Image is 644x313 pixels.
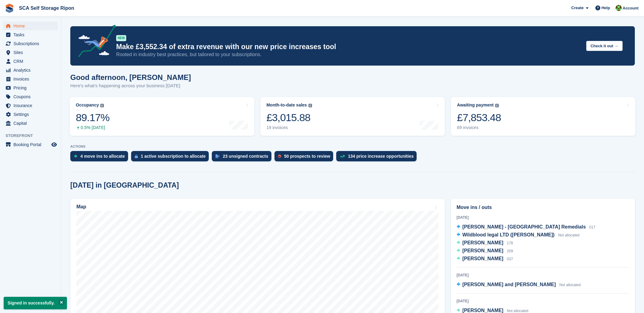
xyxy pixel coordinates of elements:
[3,101,58,110] a: menu
[284,154,330,159] div: 50 prospects to review
[457,281,581,289] a: [PERSON_NAME] and [PERSON_NAME] Not allocated
[3,75,58,83] a: menu
[70,73,191,81] h1: Good afternoon, [PERSON_NAME]
[462,240,503,245] span: [PERSON_NAME]
[13,57,50,66] span: CRM
[76,111,109,124] div: 89.17%
[76,204,86,210] h2: Map
[3,48,58,57] a: menu
[462,224,586,229] span: [PERSON_NAME] - [GEOGRAPHIC_DATA] Remedials
[308,104,312,107] img: icon-info-grey-7440780725fd019a000dd9b08b2336e03edf1995a4989e88bcd33f0948082b44.svg
[13,48,50,57] span: Sites
[3,92,58,101] a: menu
[457,215,629,220] div: [DATE]
[100,104,104,107] img: icon-info-grey-7440780725fd019a000dd9b08b2336e03edf1995a4989e88bcd33f0948082b44.svg
[13,119,50,128] span: Capital
[336,151,420,164] a: 134 price increase opportunities
[559,283,581,287] span: Not allocated
[507,257,513,261] span: 037
[457,125,501,130] div: 69 invoices
[457,247,513,255] a: [PERSON_NAME] 209
[223,154,268,159] div: 23 unsigned contracts
[70,97,254,136] a: Occupancy 89.17% 0.5% [DATE]
[70,151,131,164] a: 4 move ins to allocate
[340,155,345,158] img: price_increase_opportunities-93ffe204e8149a01c8c9dc8f82e8f89637d9d84a8eef4429ea346261dce0b2c0.svg
[558,233,580,237] span: Not allocated
[348,154,414,159] div: 134 price increase opportunities
[457,231,580,239] a: Wildblood legal LTD ([PERSON_NAME]) Not allocated
[278,154,281,158] img: prospect-51fa495bee0391a8d652442698ab0144808aea92771e9ea1ae160a38d050c398.svg
[3,57,58,66] a: menu
[462,256,503,261] span: [PERSON_NAME]
[457,204,629,211] h2: Move ins / outs
[623,5,638,11] span: Account
[451,97,635,136] a: Awaiting payment £7,853.48 69 invoices
[76,103,99,108] div: Occupancy
[457,223,595,231] a: [PERSON_NAME] - [GEOGRAPHIC_DATA] Remedials 017
[73,25,116,59] img: price-adjustments-announcement-icon-8257ccfd72463d97f412b2fc003d46551f7dbcb40ab6d574587a9cd5c0d94...
[507,249,513,253] span: 209
[3,39,58,48] a: menu
[13,75,50,83] span: Invoices
[462,308,503,313] span: [PERSON_NAME]
[3,140,58,149] a: menu
[457,298,629,304] div: [DATE]
[457,255,513,263] a: [PERSON_NAME] 037
[13,101,50,110] span: Insurance
[70,145,635,149] p: ACTIONS
[5,4,14,13] img: stora-icon-8386f47178a22dfd0bd8f6a31ec36ba5ce8667c1dd55bd0f319d3a0aa187defe.svg
[3,66,58,74] a: menu
[571,5,583,11] span: Create
[13,39,50,48] span: Subscriptions
[3,119,58,128] a: menu
[457,272,629,278] div: [DATE]
[462,248,503,253] span: [PERSON_NAME]
[274,151,337,164] a: 50 prospects to review
[457,239,513,247] a: [PERSON_NAME] 178
[267,125,312,130] div: 19 invoices
[3,84,58,92] a: menu
[3,110,58,119] a: menu
[13,92,50,101] span: Coupons
[13,84,50,92] span: Pricing
[13,22,50,30] span: Home
[74,154,77,158] img: move_ins_to_allocate_icon-fdf77a2bb77ea45bf5b3d319d69a93e2d87916cf1d5bf7949dd705db3b84f3ca.svg
[116,35,126,41] div: NEW
[457,111,501,124] div: £7,853.48
[13,110,50,119] span: Settings
[602,5,610,11] span: Help
[13,66,50,74] span: Analytics
[80,154,125,159] div: 4 move ins to allocate
[13,140,50,149] span: Booking Portal
[50,141,58,148] a: Preview store
[267,103,307,108] div: Month-to-date sales
[116,51,581,58] p: Rooted in industry best practices, but tailored to your subscriptions.
[135,154,138,158] img: active_subscription_to_allocate_icon-d502201f5373d7db506a760aba3b589e785aa758c864c3986d89f69b8ff3...
[212,151,274,164] a: 23 unsigned contracts
[3,22,58,30] a: menu
[589,225,595,229] span: 017
[457,103,494,108] div: Awaiting payment
[616,5,622,11] img: Kelly Neesham
[215,154,220,158] img: contract_signature_icon-13c848040528278c33f63329250d36e43548de30e8caae1d1a13099fd9432cc5.svg
[260,97,445,136] a: Month-to-date sales £3,015.88 19 invoices
[13,31,50,39] span: Tasks
[17,3,77,13] a: SCA Self Storage Ripon
[116,42,581,51] p: Make £3,552.34 of extra revenue with our new price increases tool
[586,41,623,51] button: Check it out →
[76,125,109,130] div: 0.5% [DATE]
[462,282,556,287] span: [PERSON_NAME] and [PERSON_NAME]
[267,111,312,124] div: £3,015.88
[3,31,58,39] a: menu
[141,154,206,159] div: 1 active subscription to allocate
[507,241,513,245] span: 178
[495,104,499,107] img: icon-info-grey-7440780725fd019a000dd9b08b2336e03edf1995a4989e88bcd33f0948082b44.svg
[70,82,191,89] p: Here's what's happening across your business [DATE]
[70,181,179,189] h2: [DATE] in [GEOGRAPHIC_DATA]
[462,232,555,237] span: Wildblood legal LTD ([PERSON_NAME])
[6,133,61,139] span: Storefront
[507,309,528,313] span: Not allocated
[4,297,67,309] p: Signed in successfully.
[131,151,212,164] a: 1 active subscription to allocate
